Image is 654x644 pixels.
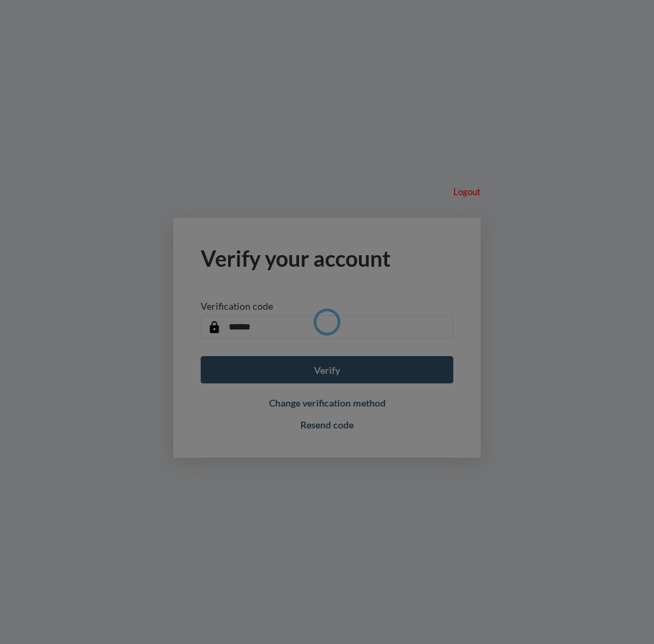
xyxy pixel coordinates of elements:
p: Verification code [201,300,273,312]
button: Resend code [300,419,354,430]
button: Verify [201,356,453,383]
p: Logout [453,186,481,197]
button: Change verification method [269,397,386,409]
h2: Verify your account [201,245,453,272]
